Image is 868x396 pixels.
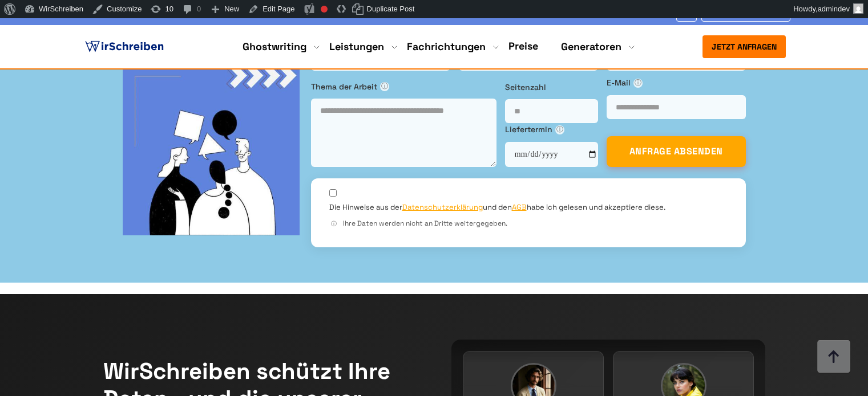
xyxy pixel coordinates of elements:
label: Die Hinweise aus der und den habe ich gelesen und akzeptiere diese. [329,202,665,213]
img: bg [123,59,300,235]
a: Fachrichtungen [407,40,486,54]
span: ⓘ [633,79,643,88]
a: Ghostwriting [243,40,306,54]
button: ANFRAGE ABSENDEN [607,136,746,167]
label: E-Mail [607,76,746,89]
span: ⓘ [555,125,564,134]
div: Focus keyphrase not set [321,6,328,13]
span: ⓘ [380,82,389,91]
label: Liefertermin [505,123,598,136]
a: Datenschutzerklärung [402,202,483,212]
label: Thema der Arbeit [311,80,496,93]
span: ⓘ [329,219,338,228]
a: Generatoren [561,40,621,54]
span: admindev [818,5,850,13]
div: Ihre Daten werden nicht an Dritte weitergegeben. [329,218,728,229]
label: Seitenzahl [505,81,598,93]
button: Jetzt anfragen [703,35,786,58]
a: Preise [508,39,538,52]
a: Leistungen [329,40,384,54]
img: button top [817,340,851,374]
img: logo ghostwriter-österreich [83,38,166,55]
a: AGB [512,202,527,212]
